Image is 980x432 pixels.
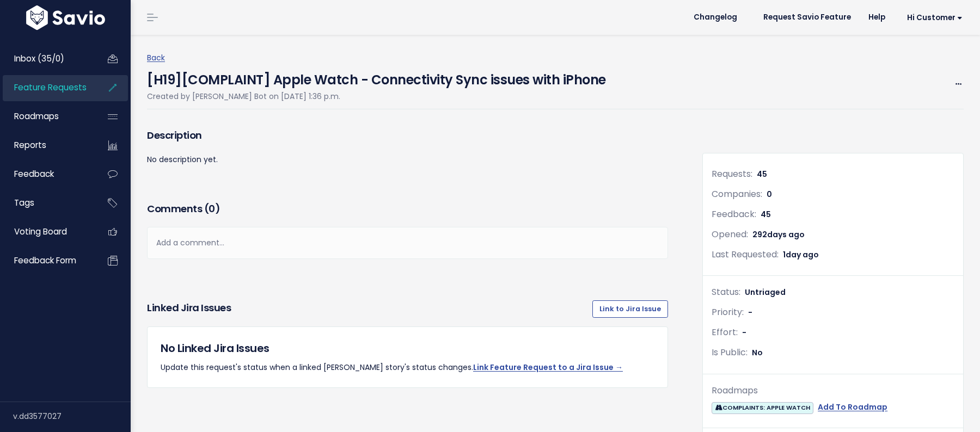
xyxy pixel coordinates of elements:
span: Priority: [712,306,744,318]
h3: Description [147,128,668,143]
a: Help [860,9,894,26]
span: 1 [783,249,819,260]
span: 0 [767,189,772,200]
a: Add To Roadmap [818,400,887,414]
a: Feedback form [3,248,90,273]
p: No description yet. [147,153,668,166]
h3: Comments ( ) [147,201,668,217]
img: logo-white.9d6f32f41409.svg [23,5,108,30]
span: Status: [712,286,740,298]
span: day ago [786,249,819,260]
span: Companies: [712,188,762,200]
span: Requests: [712,168,752,180]
div: Roadmaps [712,383,954,399]
span: 0 [209,202,215,215]
span: Feedback form [14,255,76,266]
span: Feature Requests [14,82,87,93]
a: Link Feature Request to a Jira Issue → [473,362,623,373]
span: Feedback [14,168,54,180]
span: Reports [14,139,46,151]
h3: Linked Jira issues [147,300,231,318]
span: - [742,327,746,338]
a: Feedback [3,162,90,187]
span: Roadmaps [14,110,59,122]
span: Changelog [694,14,737,21]
a: Roadmaps [3,104,90,129]
h4: [H19][COMPLAINT] Apple Watch - Connectivity Sync issues with iPhone [147,65,606,90]
span: Is Public: [712,346,748,359]
span: Tags [14,197,34,208]
a: Reports [3,133,90,158]
div: Add a comment... [147,227,668,259]
a: Voting Board [3,219,90,244]
a: Link to Jira Issue [592,300,668,318]
a: COMPLAINTS: APPLE WATCH [712,400,813,414]
span: - [748,307,752,318]
span: No [752,347,763,358]
span: 45 [757,169,767,180]
h5: No Linked Jira Issues [161,340,654,356]
a: Back [147,52,165,63]
a: Tags [3,190,90,215]
a: Feature Requests [3,75,90,100]
span: Hi Customer [907,14,963,22]
span: COMPLAINTS: APPLE WATCH [712,402,813,414]
span: Effort: [712,326,738,338]
span: Opened: [712,228,748,240]
span: 45 [761,209,771,220]
div: v.dd3577027 [13,402,131,430]
span: 292 [752,229,805,240]
a: Hi Customer [894,9,971,26]
span: Last Requested: [712,248,779,261]
span: Feedback: [712,208,756,220]
p: Update this request's status when a linked [PERSON_NAME] story's status changes. [161,361,654,374]
span: days ago [767,229,805,240]
a: Inbox (35/0) [3,46,90,71]
span: Voting Board [14,226,67,237]
a: Request Savio Feature [755,9,860,26]
span: Untriaged [745,287,786,298]
span: Created by [PERSON_NAME] Bot on [DATE] 1:36 p.m. [147,91,340,102]
span: Inbox (35/0) [14,53,64,64]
